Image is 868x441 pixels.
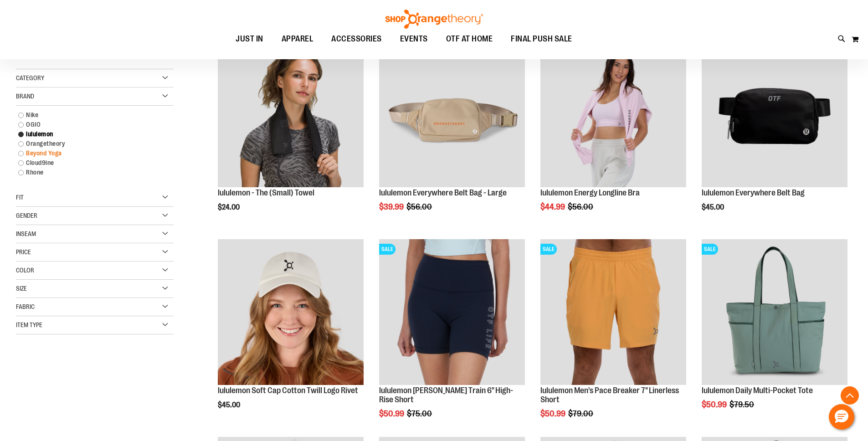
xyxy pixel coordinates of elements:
[375,235,529,441] div: product
[213,235,368,432] div: product
[568,202,595,211] span: $56.00
[379,409,406,418] span: $50.99
[14,168,165,177] a: Rhone
[540,239,686,386] a: Product image for lululemon Pace Breaker Short 7in LinerlessSALE
[16,267,34,274] span: Color
[702,400,728,409] span: $50.99
[213,37,368,235] div: product
[379,202,405,211] span: $39.99
[226,29,272,50] a: JUST IN
[218,386,358,395] a: lululemon Soft Cap Cotton Twill Logo Rivet
[16,92,34,100] span: Brand
[568,409,595,418] span: $79.00
[16,212,37,219] span: Gender
[829,404,854,430] button: Hello, have a question? Let’s chat.
[384,10,484,29] img: Shop Orangetheory
[218,41,364,187] img: lululemon - The (Small) Towel
[540,41,686,187] img: lululemon Energy Longline Bra
[540,188,640,197] a: lululemon Energy Longline Bra
[540,239,686,385] img: Product image for lululemon Pace Breaker Short 7in Linerless
[407,409,433,418] span: $75.00
[14,110,165,120] a: Nike
[540,202,566,211] span: $44.99
[702,41,847,187] img: lululemon Everywhere Belt Bag
[16,74,44,82] span: Category
[697,235,852,432] div: product
[379,244,395,255] span: SALE
[379,41,525,187] img: Product image for lululemon Everywhere Belt Bag Large
[282,29,313,49] span: APPAREL
[218,239,364,385] img: Main view of 2024 Convention lululemon Soft Cap Cotton Twill Logo Rivet
[16,321,42,328] span: Item Type
[218,41,364,189] a: lululemon - The (Small) TowelNEW
[218,203,241,211] span: $24.00
[540,244,557,255] span: SALE
[502,29,581,50] a: FINAL PUSH SALE
[702,239,847,386] a: lululemon Daily Multi-Pocket ToteSALE
[14,120,165,129] a: OGIO
[702,386,813,395] a: lululemon Daily Multi-Pocket Tote
[14,149,165,158] a: Beyond Yoga
[322,29,391,50] a: ACCESSORIES
[379,239,525,385] img: Product image for lululemon Wunder Train 6" High-Rise Short
[400,29,428,49] span: EVENTS
[391,29,437,50] a: EVENTS
[536,37,691,235] div: product
[375,37,529,235] div: product
[511,29,572,49] span: FINAL PUSH SALE
[379,239,525,386] a: Product image for lululemon Wunder Train 6" High-Rise ShortSALE
[331,29,382,49] span: ACCESSORIES
[406,202,433,211] span: $56.00
[540,386,679,404] a: lululemon Men's Pace Breaker 7" Linerless Short
[379,188,507,197] a: lululemon Everywhere Belt Bag - Large
[446,29,493,49] span: OTF AT HOME
[218,239,364,386] a: Main view of 2024 Convention lululemon Soft Cap Cotton Twill Logo Rivet
[16,194,24,201] span: Fit
[729,400,755,409] span: $79.50
[16,230,36,237] span: Inseam
[702,188,805,197] a: lululemon Everywhere Belt Bag
[272,29,323,49] a: APPAREL
[16,49,174,69] strong: Shopping Options
[14,129,165,139] a: lululemon
[702,203,725,211] span: $45.00
[702,244,718,255] span: SALE
[697,37,852,235] div: product
[16,248,31,256] span: Price
[16,303,35,310] span: Fabric
[702,41,847,189] a: lululemon Everywhere Belt Bag
[540,409,567,418] span: $50.99
[841,386,859,405] button: Back To Top
[540,41,686,189] a: lululemon Energy Longline Bra
[437,29,502,50] a: OTF AT HOME
[236,29,263,49] span: JUST IN
[218,401,241,409] span: $45.00
[14,158,165,168] a: Cloud9ine
[16,285,27,292] span: Size
[14,139,165,149] a: Orangetheory
[218,188,314,197] a: lululemon - The (Small) Towel
[379,41,525,189] a: Product image for lululemon Everywhere Belt Bag Large
[702,239,847,385] img: lululemon Daily Multi-Pocket Tote
[379,386,513,404] a: lululemon [PERSON_NAME] Train 6" High-Rise Short
[536,235,691,441] div: product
